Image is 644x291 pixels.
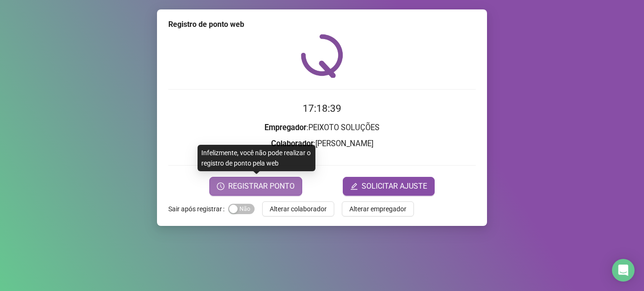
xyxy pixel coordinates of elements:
[350,183,358,190] span: edit
[271,139,314,148] strong: Colaborador
[349,204,406,214] span: Alterar empregador
[217,183,224,190] span: clock-circle
[612,259,635,282] div: Open Intercom Messenger
[264,123,306,132] strong: Empregador
[303,103,341,114] time: 17:18:39
[168,19,476,30] div: Registro de ponto web
[198,145,315,171] div: Infelizmente, você não pode realizar o registro de ponto pela web
[262,201,334,216] button: Alterar colaborador
[209,177,302,196] button: REGISTRAR PONTO
[362,181,427,192] span: SOLICITAR AJUSTE
[270,204,327,214] span: Alterar colaborador
[168,138,476,150] h3: : [PERSON_NAME]
[301,34,343,78] img: QRPoint
[342,201,414,216] button: Alterar empregador
[168,122,476,134] h3: : PEIXOTO SOLUÇÕES
[168,201,228,216] label: Sair após registrar
[343,177,435,196] button: editSOLICITAR AJUSTE
[228,181,295,192] span: REGISTRAR PONTO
